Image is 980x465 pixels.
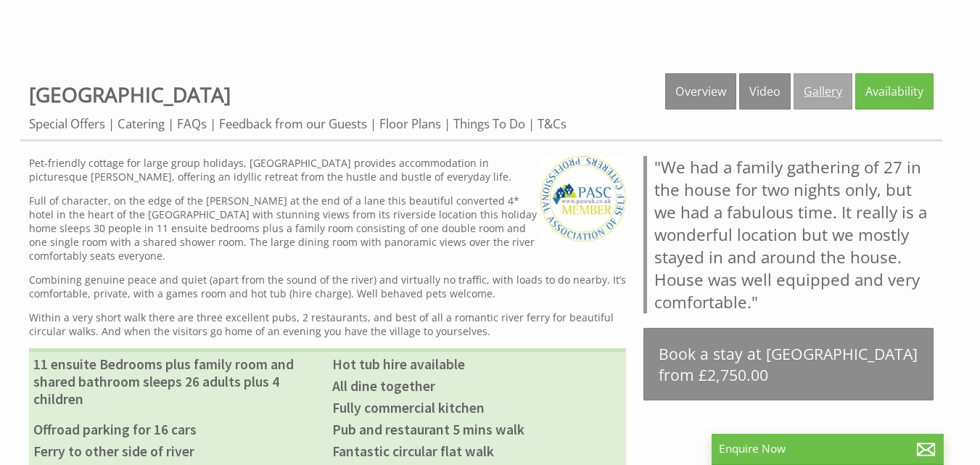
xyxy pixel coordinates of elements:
p: Pet-friendly cottage for large group holidays, [GEOGRAPHIC_DATA] provides accommodation in pictur... [29,156,626,184]
a: Things To Do [453,115,525,132]
a: Gallery [794,73,852,110]
a: T&Cs [538,115,567,132]
li: Hot tub hire available [328,353,627,375]
a: Overview [665,73,736,110]
li: Fantastic circular flat walk [328,440,627,462]
a: Feedback from our Guests [219,115,367,132]
li: Fully commercial kitchen [328,397,627,419]
li: Pub and restaurant 5 mins walk [328,419,627,440]
p: Combining genuine peace and quiet (apart from the sound of the river) and virtually no traffic, w... [29,273,626,300]
a: Video [739,73,791,110]
p: Enquire Now [719,441,936,456]
img: PASC - PASC UK Members [540,156,626,242]
p: Full of character, on the edge of the [PERSON_NAME] at the end of a lane this beautiful converted... [29,194,626,263]
blockquote: "We had a family gathering of 27 in the house for two nights only, but we had a fabulous time. It... [643,156,934,313]
a: Book a stay at [GEOGRAPHIC_DATA] from £2,750.00 [643,328,934,400]
li: Offroad parking for 16 cars [29,419,328,440]
a: Catering [118,115,165,132]
li: 11 ensuite Bedrooms plus family room and shared bathroom sleeps 26 adults plus 4 children [29,353,328,410]
a: FAQs [177,115,207,132]
li: All dine together [328,375,627,397]
a: Floor Plans [379,115,441,132]
a: Special Offers [29,115,105,132]
a: Availability [855,73,934,110]
li: Ferry to other side of river [29,440,328,462]
p: Within a very short walk there are three excellent pubs, 2 restaurants, and best of all a romanti... [29,310,626,338]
